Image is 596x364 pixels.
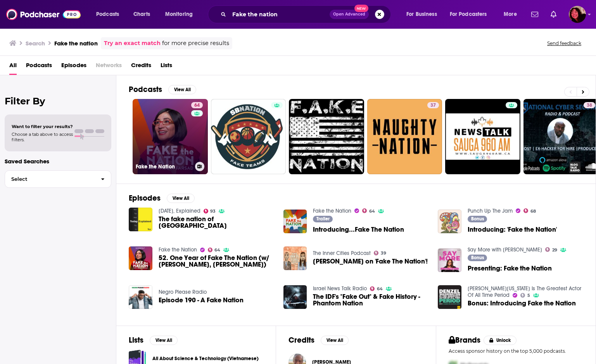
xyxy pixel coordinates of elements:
button: View All [168,85,196,94]
a: EpisodesView All [129,193,195,203]
span: 64 [377,287,383,291]
span: Episode 190 - A Fake Nation [159,297,244,303]
p: Access sponsor history on the top 5,000 podcasts. [449,348,583,354]
h2: Filter By [5,95,111,107]
a: Introducing...Fake The Nation [283,210,307,233]
h3: Fake the Nation [136,163,192,170]
input: Search podcasts, credits, & more... [229,8,330,21]
a: Bonus: Introducing Fake the Nation [468,300,576,307]
a: Denzel Washington Is The Greatest Actor Of All Time Period [468,285,581,298]
a: 64 [208,248,221,252]
p: Saved Searches [5,158,111,165]
span: 93 [210,210,216,213]
a: Israel News Talk Radio [313,285,367,292]
button: View All [150,336,178,345]
a: Episodes [61,59,86,75]
a: Charts [128,8,155,21]
span: Choose a tab above to access filters. [12,132,73,142]
a: All [9,59,17,75]
a: Try an exact match [104,39,161,48]
span: 29 [552,248,557,252]
a: 64Fake the Nation [133,99,208,174]
span: Podcasts [96,9,119,20]
button: Select [5,170,111,188]
img: The fake nation of Kailasa [129,208,152,231]
a: 37 [367,99,442,174]
span: For Business [406,9,437,20]
a: Lists [161,59,172,75]
img: Episode 190 - A Fake Nation [129,285,152,309]
button: View All [167,194,195,203]
a: The IDF's "Fake Out" & Fake History - Phantom Nation [313,293,428,307]
span: Logged in as Kathryn-Musilek [569,6,586,23]
a: Credits [131,59,151,75]
span: For Podcasters [450,9,487,20]
span: Presenting: Fake the Nation [468,265,552,272]
a: The IDF's "Fake Out" & Fake History - Phantom Nation [283,285,307,309]
span: 64 [194,102,200,109]
span: Networks [96,59,122,75]
span: Charts [133,9,150,20]
a: Punch Up The Jam [468,208,513,214]
button: open menu [160,8,203,21]
button: Send feedback [545,40,584,47]
a: Show notifications dropdown [528,8,541,21]
img: Presenting: Fake the Nation [438,248,461,272]
span: 5 [527,294,530,297]
a: Podcasts [26,59,52,75]
a: 93 [204,209,216,213]
span: Want to filter your results? [12,124,73,129]
a: Fake the Nation [159,246,197,253]
button: Show profile menu [569,6,586,23]
a: PodcastsView All [129,85,196,94]
a: 68 [523,208,536,213]
a: 64 [370,286,383,291]
span: Open Advanced [333,12,365,16]
h3: Search [26,40,45,47]
span: Bonus [471,217,484,221]
span: Trailer [316,217,330,221]
a: Introducing...Fake The Nation [313,226,404,233]
img: Podchaser - Follow, Share and Rate Podcasts [6,7,81,22]
a: 64 [191,102,203,108]
button: open menu [445,8,498,21]
button: open menu [498,8,527,21]
span: The fake nation of [GEOGRAPHIC_DATA] [159,216,274,229]
a: 39 [374,251,386,255]
span: 52. One Year of Fake The Nation (w/ [PERSON_NAME], [PERSON_NAME]) [159,255,274,268]
span: [PERSON_NAME] on 'Fake The Nation'! [313,258,428,265]
button: open menu [401,8,447,21]
img: Zell on 'Fake The Nation'! [283,246,307,270]
a: Introducing: 'Fake the Nation' [468,226,557,233]
a: CreditsView All [288,335,349,345]
a: Zell on 'Fake The Nation'! [313,258,428,265]
h2: Podcasts [129,85,162,94]
a: ListsView All [129,335,178,345]
a: All About Science & Technology (Vietnamese) [152,354,259,363]
img: Bonus: Introducing Fake the Nation [438,285,461,309]
img: Introducing: 'Fake the Nation' [438,210,461,233]
h3: Fake the nation [54,40,98,47]
a: Today, Explained [159,208,200,214]
span: New [354,5,368,12]
span: 64 [214,248,220,252]
a: The fake nation of Kailasa [159,216,274,229]
a: Fake the Nation [313,208,351,214]
span: Bonus [471,255,484,260]
a: Negro Please Radio [159,289,207,295]
a: 29 [545,247,557,252]
img: 52. One Year of Fake The Nation (w/ Maeve Higgins, Seema Iyer) [129,246,152,270]
h2: Episodes [129,193,161,203]
h2: Brands [449,335,481,345]
span: More [504,9,517,20]
button: open menu [91,8,129,21]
